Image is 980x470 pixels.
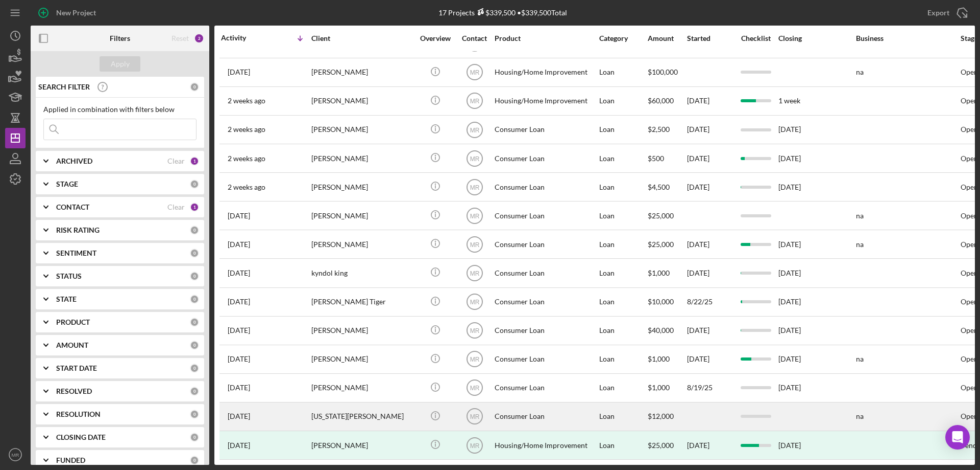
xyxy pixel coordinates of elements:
[599,403,647,430] div: Loan
[56,456,85,464] b: FUNDED
[856,346,958,373] div: na
[228,125,265,133] time: 2025-09-12 00:25
[110,34,130,42] b: Filters
[599,259,647,286] div: Loan
[100,56,140,72] button: Apply
[599,145,647,172] div: Loan
[475,8,516,17] div: $339,500
[778,441,801,450] div: [DATE]
[111,56,130,72] div: Apply
[495,317,597,344] div: Consumer Loan
[311,231,413,258] div: [PERSON_NAME]
[927,3,949,23] div: Export
[495,34,597,42] div: Product
[599,432,647,459] div: Loan
[778,240,801,249] time: [DATE]
[221,34,266,42] div: Activity
[856,403,958,430] div: na
[599,374,647,401] div: Loan
[167,157,185,165] div: Clear
[599,288,647,316] div: Loan
[470,299,479,306] text: MR
[648,297,674,306] span: $10,000
[495,374,597,401] div: Consumer Loan
[856,59,958,86] div: na
[56,341,88,349] b: AMOUNT
[190,341,199,350] div: 0
[599,34,647,42] div: Category
[648,125,670,133] span: $2,500
[648,154,664,163] span: $500
[778,297,801,306] time: [DATE]
[228,441,250,450] time: 2025-06-03 15:22
[190,82,199,92] div: 0
[495,432,597,459] div: Housing/Home Improvement
[687,116,733,143] div: [DATE]
[778,268,801,277] time: [DATE]
[12,452,19,458] text: MR
[311,317,413,344] div: [PERSON_NAME]
[470,385,479,392] text: MR
[856,202,958,229] div: na
[470,155,479,162] text: MR
[190,272,199,281] div: 0
[648,211,674,220] span: $25,000
[190,364,199,373] div: 0
[687,145,733,172] div: [DATE]
[648,412,674,420] span: $12,000
[56,433,106,441] b: CLOSING DATE
[648,268,670,277] span: $1,000
[687,34,733,42] div: Started
[778,125,801,133] time: [DATE]
[228,212,250,220] time: 2025-09-05 15:05
[495,403,597,430] div: Consumer Loan
[228,269,250,277] time: 2025-08-29 15:23
[687,317,733,344] div: [DATE]
[599,202,647,229] div: Loan
[778,326,801,334] time: [DATE]
[470,98,479,105] text: MR
[311,346,413,373] div: [PERSON_NAME]
[190,156,199,166] div: 1
[228,154,265,163] time: 2025-09-10 21:04
[648,354,670,363] span: $1,000
[470,327,479,334] text: MR
[687,432,733,459] div: [DATE]
[495,231,597,258] div: Consumer Loan
[228,240,250,249] time: 2025-09-01 17:56
[228,68,250,76] time: 2025-09-17 15:41
[56,364,97,372] b: START DATE
[311,145,413,172] div: [PERSON_NAME]
[311,116,413,143] div: [PERSON_NAME]
[56,410,101,418] b: RESOLUTION
[778,354,801,363] time: [DATE]
[56,387,92,395] b: RESOLVED
[778,34,855,42] div: Closing
[56,272,82,280] b: STATUS
[495,259,597,286] div: Consumer Loan
[687,288,733,316] div: 8/22/25
[495,288,597,316] div: Consumer Loan
[311,403,413,430] div: [US_STATE][PERSON_NAME]
[734,34,777,42] div: Checklist
[190,295,199,304] div: 0
[56,203,89,211] b: CONTACT
[495,59,597,86] div: Housing/Home Improvement
[470,442,479,449] text: MR
[190,226,199,235] div: 0
[687,259,733,286] div: [DATE]
[599,87,647,115] div: Loan
[56,180,78,188] b: STAGE
[687,231,733,258] div: [DATE]
[5,444,26,465] button: MR
[43,105,197,114] div: Applied in combination with filters below
[56,249,96,257] b: SENTIMENT
[190,410,199,419] div: 0
[190,387,199,396] div: 0
[194,33,204,43] div: 2
[778,183,801,191] time: [DATE]
[438,8,567,17] div: 17 Projects • $339,500 Total
[495,87,597,115] div: Housing/Home Improvement
[190,249,199,258] div: 0
[856,34,958,42] div: Business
